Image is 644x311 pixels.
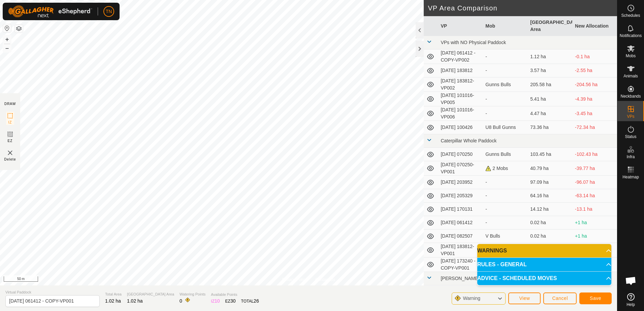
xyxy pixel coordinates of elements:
span: Virtual Paddock [5,289,100,295]
p-accordion-header: RULES - GENERAL [477,258,611,271]
button: Map Layers [15,25,23,33]
div: - [485,219,525,226]
span: Status [625,135,636,139]
td: -4.39 ha [572,92,617,106]
span: Heatmap [622,175,639,179]
div: Gunns Bulls [485,81,525,88]
span: Animals [623,74,638,78]
span: ADVICE - SCHEDULED MOVES [477,276,557,281]
div: - [485,96,525,103]
div: - [485,206,525,213]
span: Total Area [105,291,122,297]
div: TOTAL [241,298,259,305]
button: View [508,292,541,304]
span: 1.02 ha [105,298,121,304]
span: 26 [254,298,259,304]
td: 1.12 ha [527,49,572,64]
span: Help [626,303,635,307]
td: -96.07 ha [572,176,617,189]
span: Notifications [620,34,642,38]
td: [DATE] 101016-VP005 [438,92,483,106]
td: [DATE] 101016-VP006 [438,106,483,121]
div: DRAW [4,101,16,106]
td: [DATE] 173240 - COPY-VP001 [438,257,483,272]
div: U8 Bull Gunns [485,124,525,131]
a: Contact Us [315,277,335,283]
td: [DATE] 082507 [438,230,483,243]
td: 97.09 ha [527,176,572,189]
span: IZ [8,120,12,125]
td: 73.36 ha [527,121,572,134]
img: VP [6,149,14,157]
td: 40.79 ha [527,161,572,176]
td: [DATE] 183812 [438,64,483,77]
div: 2 Mobs [485,165,525,172]
button: Cancel [543,292,577,304]
td: -13.1 ha [572,203,617,216]
td: 0.02 ha [527,216,572,230]
img: Gallagher Logo [8,5,92,18]
span: RULES - GENERAL [477,262,527,267]
a: Help [617,290,644,309]
div: - [485,53,525,60]
td: [DATE] 100426 [438,121,483,134]
td: -63.14 ha [572,189,617,203]
td: +1 ha [572,230,617,243]
span: Caterpillar Whole Paddock [441,138,496,143]
td: 4.47 ha [527,106,572,121]
span: VPs [627,114,634,118]
button: Reset Map [3,24,11,32]
td: 0.02 ha [527,230,572,243]
td: +1 ha [572,216,617,230]
span: Mobs [626,54,636,58]
span: Infra [626,155,635,159]
th: VP [438,16,483,36]
td: [DATE] 172508 [438,285,483,299]
button: – [3,44,11,52]
span: 30 [230,298,236,304]
span: Cancel [552,296,568,301]
td: [DATE] 170131 [438,203,483,216]
div: - [485,179,525,186]
td: -0.1 ha [572,49,617,64]
div: - [485,110,525,117]
span: [PERSON_NAME]'s [441,276,483,281]
span: Warning [463,296,480,301]
td: -204.56 ha [572,77,617,92]
td: 103.45 ha [527,148,572,161]
td: -39.77 ha [572,161,617,176]
span: Save [590,296,601,301]
p-accordion-header: WARNINGS [477,244,611,257]
span: 0 [180,298,182,304]
td: 5.41 ha [527,92,572,106]
div: Open chat [621,271,641,291]
a: Privacy Policy [282,277,307,283]
div: Gunns Bulls [485,151,525,158]
span: Delete [4,157,16,162]
td: 205.58 ha [527,77,572,92]
td: -72.34 ha [572,121,617,134]
div: - [485,67,525,74]
p-accordion-header: ADVICE - SCHEDULED MOVES [477,272,611,285]
button: + [3,35,11,43]
span: [GEOGRAPHIC_DATA] Area [127,291,174,297]
span: TN [106,8,112,15]
h2: VP Area Comparison [428,4,617,12]
span: Neckbands [620,94,641,98]
div: V Bulls [485,233,525,240]
td: -17.45 ha [572,243,617,257]
td: [DATE] 183812-VP002 [438,77,483,92]
span: WARNINGS [477,248,507,253]
td: [DATE] 061412 - COPY-VP002 [438,49,483,64]
td: [DATE] 205329 [438,189,483,203]
span: Available Points [211,292,259,298]
td: 14.12 ha [527,203,572,216]
div: - [485,192,525,199]
th: New Allocation [572,16,617,36]
div: IZ [211,298,220,305]
span: 1.02 ha [127,298,143,304]
span: Watering Points [180,291,205,297]
td: -3.45 ha [572,106,617,121]
span: EZ [8,138,13,143]
th: [GEOGRAPHIC_DATA] Area [527,16,572,36]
